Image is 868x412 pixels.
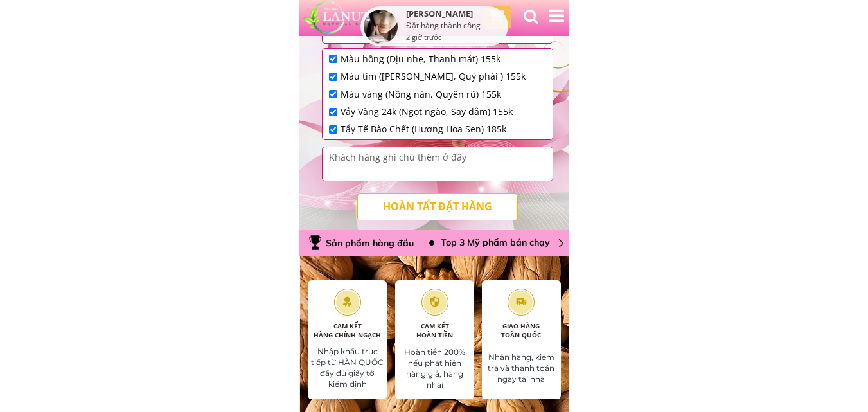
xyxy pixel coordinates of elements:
span: Màu hồng (Dịu nhẹ, Thanh mát) 155k [341,52,526,66]
div: Đặt hàng thành công [406,21,505,31]
p: HOÀN TẤT ĐẶT HÀNG [358,194,517,219]
div: Sản phẩm hàng đầu [326,236,417,250]
span: Vảy Vàng 24k (Ngọt ngào, Say đắm) 155k [341,105,526,119]
span: Màu vàng (Nồng nàn, Quyến rũ) 155k [341,87,526,102]
div: GIAO HÀNG TOÀN QUỐC [482,321,560,339]
div: Hoàn tiền 200% nếu phát hiện hàng giả, hàng nhái [400,347,470,390]
div: Top 3 Mỹ phẩm bán chạy [441,235,562,249]
div: 2 giờ trước [406,31,441,43]
span: Tẩy Tế Bào Chết (Hương Hoa Sen) 185k [341,122,526,136]
div: Nhập khẩu trực tiếp từ HÀN QUỐC đầy đủ giấy tờ kiểm định [311,346,384,390]
div: Nhận hàng, kiểm tra và thanh toán ngay tại nhà [485,352,557,384]
div: [PERSON_NAME] [406,10,505,21]
span: CAM KẾT HOÀN TIỀN [416,321,453,339]
span: CAM KẾT HÀNG CHÍNH NGẠCH [314,321,381,339]
span: Màu tím ([PERSON_NAME], Quý phái ) 155k [341,69,526,84]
